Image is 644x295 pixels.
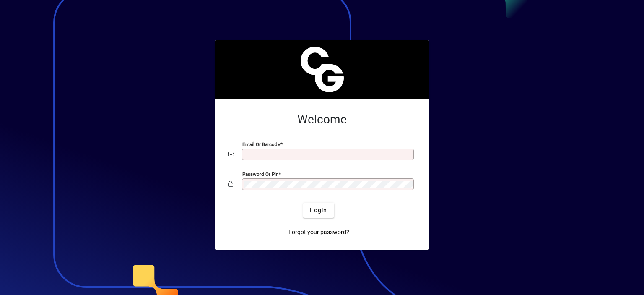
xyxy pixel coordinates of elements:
[288,228,349,237] span: Forgot your password?
[310,206,327,215] span: Login
[303,203,334,218] button: Login
[285,225,353,240] a: Forgot your password?
[242,141,280,147] mat-label: Email or Barcode
[228,112,416,127] h2: Welcome
[242,171,278,177] mat-label: Password or Pin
